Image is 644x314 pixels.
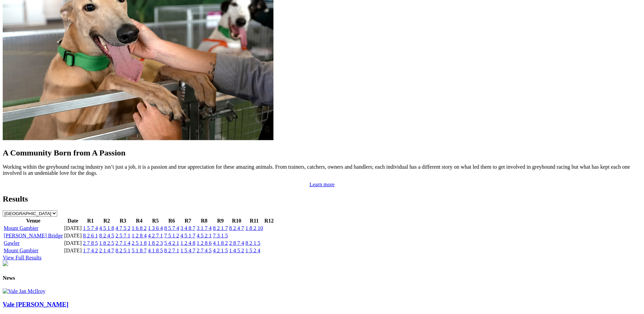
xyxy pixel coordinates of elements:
[3,301,68,308] a: Vale [PERSON_NAME]
[213,217,228,224] th: R9
[64,247,82,254] td: [DATE]
[83,217,98,224] th: R1
[197,248,212,253] a: 2 7 4 5
[132,248,147,253] a: 5 1 8 7
[229,225,244,231] a: 8 2 4 7
[115,225,130,231] a: 4 7 5 2
[164,248,179,253] a: 8 2 7 1
[64,240,82,247] td: [DATE]
[132,233,147,238] a: 1 2 8 4
[180,233,195,238] a: 4 5 1 7
[115,233,130,238] a: 2 5 7 1
[180,248,195,253] a: 1 5 4 7
[3,217,63,224] th: Venue
[99,225,114,231] a: 4 5 1 8
[245,248,260,253] a: 1 5 2 4
[3,275,641,281] h4: News
[245,225,263,231] a: 1 8 2 10
[213,248,228,253] a: 4 2 1 5
[229,240,244,246] a: 2 8 7 4
[3,288,45,294] img: Vale Jan McIlroy
[83,248,98,253] a: 1 7 4 2
[99,217,114,224] th: R2
[196,217,212,224] th: R8
[229,217,244,224] th: R10
[164,240,179,246] a: 5 4 2 1
[83,233,98,238] a: 8 2 6 1
[180,217,196,224] th: R7
[148,248,163,253] a: 4 1 8 5
[213,233,228,238] a: 7 3 1 5
[99,233,114,238] a: 8 2 4 5
[148,240,163,246] a: 1 8 2 3
[245,217,263,224] th: R11
[164,225,179,231] a: 8 5 7 4
[148,225,163,231] a: 1 3 6 4
[197,233,212,238] a: 4 5 2 1
[3,261,8,266] img: chasers_homepage.jpg
[3,164,641,176] p: Working within the greyhound racing industry isn’t just a job, it is a passion and true appreciat...
[197,225,212,231] a: 3 1 7 4
[4,248,39,253] a: Mount Gambier
[64,232,82,239] td: [DATE]
[3,255,42,260] a: View Full Results
[4,240,20,246] a: Gawler
[115,248,130,253] a: 8 2 5 1
[131,217,147,224] th: R4
[3,194,641,204] h2: Results
[83,240,98,246] a: 2 7 8 5
[264,217,274,224] th: R12
[83,225,98,231] a: 1 5 7 4
[132,225,147,231] a: 1 6 8 2
[64,217,82,224] th: Date
[180,240,195,246] a: 1 2 4 8
[115,217,131,224] th: R3
[213,240,228,246] a: 4 1 8 2
[213,225,228,231] a: 8 2 1 7
[164,233,179,238] a: 7 5 1 2
[132,240,147,246] a: 2 5 1 8
[3,148,641,158] h2: A Community Born from A Passion
[164,217,179,224] th: R6
[229,248,244,253] a: 1 4 5 2
[180,225,195,231] a: 3 4 8 7
[115,240,130,246] a: 2 7 1 4
[4,225,39,231] a: Mount Gambier
[309,182,334,187] a: Learn more
[4,233,63,238] a: [PERSON_NAME] Bridge
[148,217,163,224] th: R5
[64,225,82,232] td: [DATE]
[99,248,114,253] a: 2 1 4 7
[197,240,212,246] a: 1 2 8 6
[148,233,163,238] a: 4 2 7 1
[99,240,114,246] a: 1 8 2 5
[245,240,260,246] a: 8 2 1 5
